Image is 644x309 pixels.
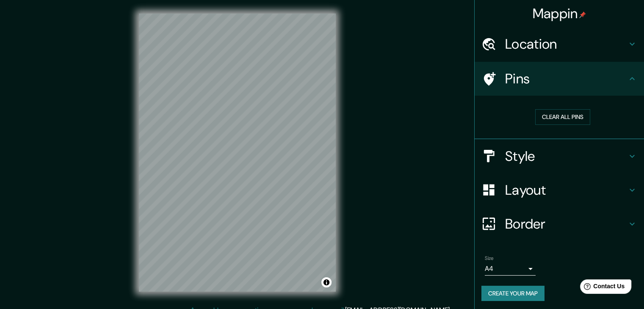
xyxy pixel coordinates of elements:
div: Border [475,207,644,241]
button: Create your map [481,286,544,301]
div: Location [475,27,644,61]
h4: Pins [505,70,627,87]
div: A4 [485,262,536,276]
button: Clear all pins [535,109,590,125]
canvas: Map [139,14,336,292]
h4: Layout [505,182,627,199]
h4: Border [505,215,627,232]
label: Size [485,254,494,262]
button: Toggle attribution [321,277,332,287]
h4: Location [505,36,627,52]
h4: Mappin [533,5,586,22]
iframe: Help widget launcher [569,276,635,300]
div: Layout [475,173,644,207]
div: Style [475,139,644,173]
img: pin-icon.png [579,11,586,18]
h4: Style [505,148,627,165]
div: Pins [475,62,644,96]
